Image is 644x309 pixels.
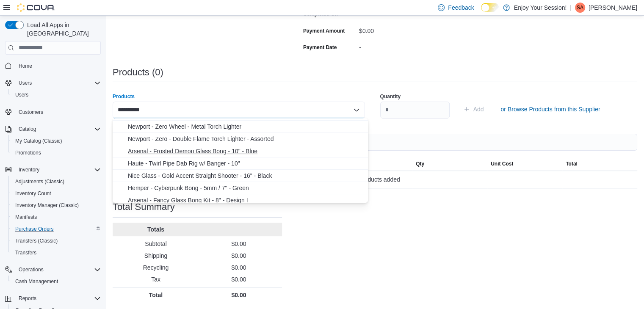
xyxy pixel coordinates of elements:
p: $0.00 [199,275,279,284]
span: Adjustments (Classic) [12,177,101,187]
button: Users [8,89,104,101]
span: Transfers [12,248,101,258]
span: Adjustments (Classic) [15,178,64,185]
button: Operations [15,265,47,275]
button: Inventory Count [8,188,104,199]
p: Subtotal [116,240,196,248]
a: Inventory Count [12,188,55,199]
h3: Total Summary [113,202,175,212]
a: Cash Management [12,276,61,287]
span: Users [15,91,28,98]
span: Load All Apps in [GEOGRAPHIC_DATA] [24,21,101,38]
button: Qty [412,157,487,171]
span: No products added [350,174,400,185]
button: Total [562,157,637,171]
span: Inventory Manager (Classic) [15,202,79,209]
button: Purchase Orders [8,223,104,235]
button: Cash Management [8,276,104,287]
span: Inventory [15,165,101,175]
span: Customers [19,109,43,116]
button: Inventory Manager (Classic) [8,199,104,211]
input: Dark Mode [481,3,499,12]
span: Home [15,61,101,71]
span: Transfers (Classic) [15,237,58,244]
span: Purchase Orders [15,226,54,232]
button: Newport - Zero Wheel - Metal Torch Lighter [113,121,368,133]
span: Qty [416,160,424,167]
h3: Products (0) [113,67,163,77]
span: SA [577,3,583,13]
span: Transfers [15,249,36,256]
span: Transfers (Classic) [12,236,101,246]
span: Reports [15,293,101,303]
p: Enjoy Your Session! [514,3,567,13]
span: My Catalog (Classic) [15,138,62,144]
button: Inventory [2,164,104,176]
p: $0.00 [199,291,279,299]
img: Cova [17,3,55,12]
p: [PERSON_NAME] [589,3,637,13]
a: Users [12,90,32,100]
p: $0.00 [199,263,279,272]
span: or Browse Products from this Supplier [500,105,600,113]
span: Inventory [19,166,39,173]
a: Customers [15,107,47,117]
a: Inventory Manager (Classic) [12,200,82,210]
span: Inventory Count [15,190,51,197]
span: Manifests [12,212,101,222]
button: Unit Cost [487,157,562,171]
span: Feedback [448,3,474,12]
div: $0.00 [359,24,473,34]
label: Payment Date [303,44,337,51]
button: Newport - Zero - Double Flame Torch Lighter - Assorted [113,133,368,145]
p: Recycling [116,263,196,272]
span: Unit Cost [491,160,513,167]
button: Adjustments (Classic) [8,176,104,188]
span: Customers [15,107,101,117]
span: Cash Management [12,276,101,287]
button: Arsenal - Fancy Glass Bong Kit - 8" - Design I [113,194,368,207]
span: Users [15,78,101,88]
span: Inventory Manager (Classic) [12,200,101,210]
a: My Catalog (Classic) [12,136,66,146]
button: Inventory [15,165,43,175]
span: Inventory Count [12,188,101,199]
button: Users [2,77,104,89]
a: Promotions [12,148,44,158]
button: Reports [15,293,40,303]
button: Nice Glass - Gold Accent Straight Shooter - 16" - Black [113,170,368,182]
a: Adjustments (Classic) [12,177,68,187]
div: Sabir Ali [575,3,585,13]
span: Promotions [12,148,101,158]
span: Reports [19,295,36,302]
label: Payment Amount [303,28,345,34]
span: Users [12,90,101,100]
a: Transfers (Classic) [12,236,61,246]
p: $0.00 [199,240,279,248]
button: Add [460,101,487,118]
div: - [359,41,473,51]
p: Totals [116,225,196,234]
p: $0.00 [199,251,279,260]
label: Quantity [380,93,401,100]
button: Customers [2,106,104,118]
p: Total [116,291,196,299]
p: | [570,3,572,13]
button: Promotions [8,147,104,159]
span: Operations [15,265,101,275]
span: Operations [19,266,44,273]
span: Promotions [15,149,41,156]
span: My Catalog (Classic) [12,136,101,146]
button: Hemper - Cyberpunk Bong - 5mm / 7" - Green [113,182,368,194]
a: Manifests [12,212,40,222]
a: Home [15,61,36,71]
button: Home [2,60,104,72]
button: Haute - Twirl Pipe Dab Rig w/ Banger - 10" [113,157,368,170]
a: Purchase Orders [12,224,57,234]
button: Arsenal - Frosted Demon Glass Bong - 10" - Blue [113,145,368,157]
button: Reports [2,292,104,304]
span: Cash Management [15,278,58,285]
button: Users [15,78,35,88]
span: Users [19,80,32,86]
